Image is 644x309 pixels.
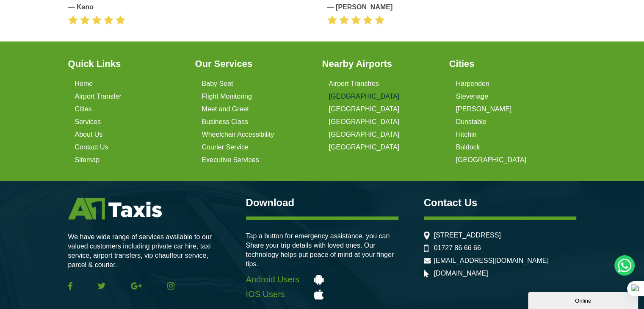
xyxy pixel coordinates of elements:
[98,282,105,289] img: Twitter
[202,105,249,113] a: Meet and Greet
[424,198,576,208] h3: Contact Us
[202,80,233,88] a: Baby Seat
[202,93,252,100] a: Flight Monitoring
[202,156,259,164] a: Executive Services
[75,80,93,88] a: Home
[329,80,379,88] a: Airport Transfres
[75,93,122,100] a: Airport Transfer
[167,282,174,290] img: Instagram
[202,131,274,138] a: Wheelchair Accessibility
[449,58,566,69] h3: Cities
[68,281,72,290] img: Facebook
[246,275,398,284] a: Android Users
[75,105,92,113] a: Cities
[329,105,400,113] a: [GEOGRAPHIC_DATA]
[456,105,512,113] a: [PERSON_NAME]
[456,80,489,88] a: Harpenden
[75,143,108,151] a: Contact Us
[68,232,221,270] p: We have wide range of services available to our valued customers including private car hire, taxi...
[246,290,398,299] a: IOS Users
[75,118,101,126] a: Services
[329,93,400,100] a: [GEOGRAPHIC_DATA]
[75,156,100,164] a: Sitemap
[131,282,142,290] img: Google Plus
[75,131,103,138] a: About Us
[329,118,400,126] a: [GEOGRAPHIC_DATA]
[68,198,162,219] img: A1 Taxis St Albans
[329,143,400,151] a: [GEOGRAPHIC_DATA]
[202,143,249,151] a: Courier Service
[329,131,400,138] a: [GEOGRAPHIC_DATA]
[434,244,481,252] a: 01727 86 66 66
[195,58,312,69] h3: Our Services
[322,58,439,69] h3: Nearby Airports
[202,118,248,126] a: Business Class
[434,257,549,265] a: [EMAIL_ADDRESS][DOMAIN_NAME]
[68,4,317,11] cite: — Kano
[456,93,489,100] a: Stevenage
[246,198,398,208] h3: Download
[68,58,185,69] h3: Quick Links
[456,131,477,138] a: Hitchin
[424,232,576,239] li: [STREET_ADDRESS]
[246,232,398,269] p: Tap a button for emergency assistance. you can Share your trip details with loved ones. Our techn...
[456,143,480,151] a: Baldock
[456,156,527,164] a: [GEOGRAPHIC_DATA]
[434,270,488,277] a: [DOMAIN_NAME]
[456,118,486,126] a: Dunstable
[528,290,640,309] iframe: chat widget
[327,4,576,11] cite: — [PERSON_NAME]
